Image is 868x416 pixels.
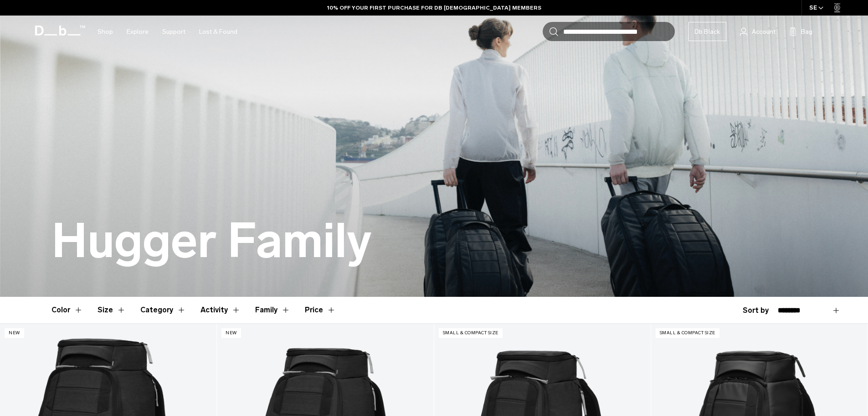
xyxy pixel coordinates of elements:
[127,16,149,48] a: Explore
[752,27,776,37] span: Account
[801,27,812,37] span: Bag
[789,26,812,37] button: Bag
[688,22,726,41] a: Db Black
[200,297,241,323] button: Toggle Filter
[98,297,126,323] button: Toggle Filter
[221,328,241,338] p: New
[140,297,186,323] button: Toggle Filter
[327,4,541,12] a: 10% OFF YOUR FIRST PURCHASE FOR DB [DEMOGRAPHIC_DATA] MEMBERS
[98,16,113,48] a: Shop
[656,328,719,338] p: Small & Compact Size
[305,297,336,323] button: Toggle Price
[740,26,776,37] a: Account
[439,328,503,338] p: Small & Compact Size
[91,16,244,48] nav: Main Navigation
[51,215,372,268] h1: Hugger Family
[199,16,237,48] a: Lost & Found
[162,16,185,48] a: Support
[255,297,290,323] button: Toggle Filter
[5,328,24,338] p: New
[51,297,83,323] button: Toggle Filter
